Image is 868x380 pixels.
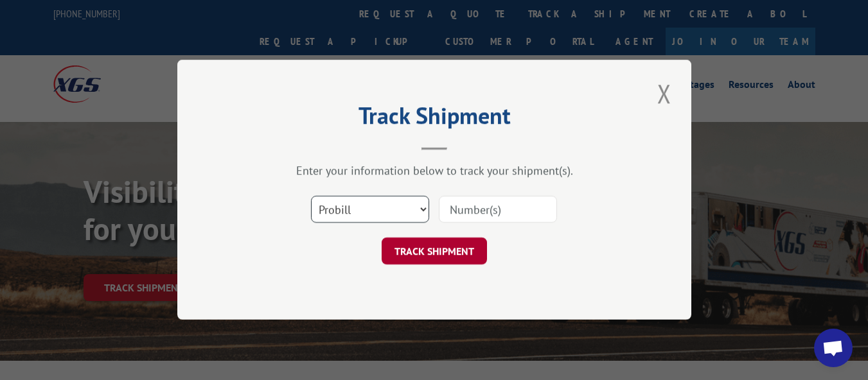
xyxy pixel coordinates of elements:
div: Enter your information below to track your shipment(s). [242,164,627,178]
h2: Track Shipment [242,107,627,131]
input: Number(s) [439,196,557,223]
button: TRACK SHIPMENT [382,238,487,265]
button: Close modal [653,76,675,111]
a: Open chat [814,329,853,367]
